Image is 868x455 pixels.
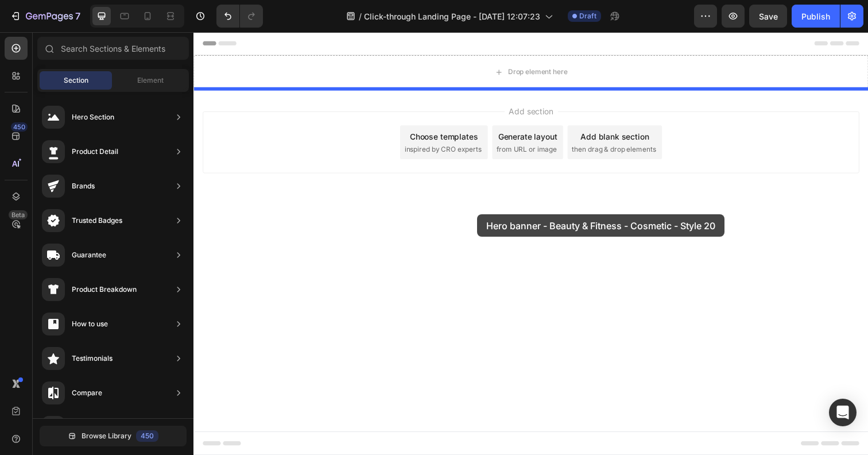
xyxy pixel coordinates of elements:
[72,215,122,226] div: Trusted Badges
[72,111,114,123] div: Hero Section
[37,37,189,60] input: Search Sections & Elements
[75,9,80,23] p: 7
[72,146,118,157] div: Product Detail
[72,353,113,364] div: Testimonials
[72,249,106,261] div: Guarantee
[792,5,840,28] button: Publish
[364,10,540,22] span: Click-through Landing Page - [DATE] 12:07:23
[137,75,164,86] span: Element
[72,180,95,192] div: Brands
[82,431,131,441] span: Browse Library
[193,32,868,455] iframe: Design area
[11,122,28,132] div: 450
[9,210,28,219] div: Beta
[749,5,787,28] button: Save
[72,318,108,330] div: How to use
[829,399,857,426] div: Open Intercom Messenger
[72,387,102,399] div: Compare
[801,10,830,22] div: Publish
[64,75,88,86] span: Section
[216,5,263,28] div: Undo/Redo
[5,5,86,28] button: 7
[759,11,778,21] span: Save
[359,10,362,22] span: /
[72,284,137,295] div: Product Breakdown
[136,430,158,442] div: 450
[579,11,596,21] span: Draft
[40,426,187,446] button: Browse Library450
